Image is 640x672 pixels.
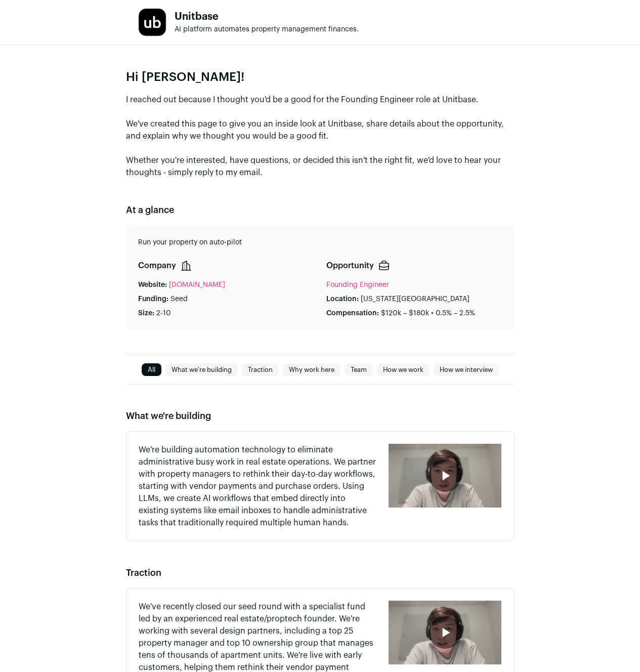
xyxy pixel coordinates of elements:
a: Founding Engineer [326,281,389,288]
p: I reached out because I thought you'd be a good for the Founding Engineer role at Unitbase. We've... [126,94,515,179]
p: Opportunity [326,260,374,272]
span: AI platform automates property management finances. [175,26,359,33]
p: Seed [170,294,188,304]
p: Run your property on auto-pilot [138,237,502,247]
p: Website: [138,280,167,290]
p: 2-10 [156,308,171,318]
p: Compensation: [326,308,379,318]
p: [US_STATE][GEOGRAPHIC_DATA] [361,294,470,304]
a: [DOMAIN_NAME] [169,280,225,290]
a: All [142,364,161,376]
a: Team [345,364,373,376]
img: 507c7f162ae9245119f00bf8e57d82b875e7de5137840b21884cd0bcbfa05bfc.jpg [139,9,166,36]
p: Company [138,260,176,272]
a: What we're building [165,364,238,376]
p: Size: [138,308,154,318]
p: Hi [PERSON_NAME]! [126,69,515,86]
a: Why work here [283,364,340,376]
h2: What we're building [126,409,515,423]
a: How we interview [434,364,499,376]
h1: Unitbase [175,12,359,22]
h2: At a glance [126,203,515,217]
h2: Traction [126,566,515,580]
a: How we work [377,364,430,376]
p: Location: [326,294,359,304]
p: Funding: [138,294,168,304]
p: We're building automation technology to eliminate administrative busy work in real estate operati... [139,444,377,529]
p: $120k – $180k • 0.5% – 2.5% [381,308,475,318]
a: Traction [242,364,279,376]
